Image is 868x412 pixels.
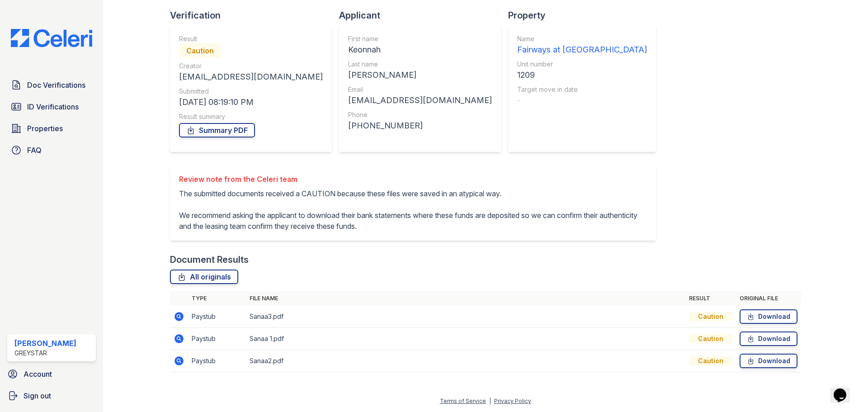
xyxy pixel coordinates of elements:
[689,312,732,321] div: Caution
[517,94,647,107] div: -
[14,338,76,349] div: [PERSON_NAME]
[24,369,52,379] span: Account
[517,60,647,69] div: Unit number
[440,398,486,404] a: Terms of Service
[188,328,246,350] td: Paystub
[348,94,492,107] div: [EMAIL_ADDRESS][DOMAIN_NAME]
[736,291,801,306] th: Original file
[7,119,96,137] a: Properties
[188,291,246,306] th: Type
[494,398,531,404] a: Privacy Policy
[517,43,647,56] div: Fairways at [GEOGRAPHIC_DATA]
[170,270,238,284] a: All originals
[348,69,492,81] div: [PERSON_NAME]
[348,110,492,119] div: Phone
[339,9,508,22] div: Applicant
[170,9,339,22] div: Verification
[179,188,647,232] p: The submitted documents received a CAUTION because these files were saved in an atypical way. We ...
[4,387,99,405] a: Sign out
[508,9,663,22] div: Property
[27,80,85,90] span: Doc Verifications
[489,398,491,404] div: |
[27,145,42,156] span: FAQ
[179,62,323,71] div: Creator
[188,350,246,372] td: Paystub
[348,34,492,43] div: First name
[685,291,736,306] th: Result
[24,390,51,401] span: Sign out
[4,365,99,383] a: Account
[740,331,797,346] a: Download
[517,34,647,56] a: Name Fairways at [GEOGRAPHIC_DATA]
[348,85,492,94] div: Email
[246,306,685,328] td: Sanaa3.pdf
[14,349,76,358] div: Greystar
[179,87,323,96] div: Submitted
[517,69,647,81] div: 1209
[689,356,732,365] div: Caution
[517,34,647,43] div: Name
[27,101,79,112] span: ID Verifications
[348,60,492,69] div: Last name
[179,112,323,121] div: Result summary
[179,43,221,58] div: Caution
[170,253,249,266] div: Document Results
[188,306,246,328] td: Paystub
[4,29,99,47] img: CE_Logo_Blue-a8612792a0a2168367f1c8372b55b34899dd931a85d93a1a3d3e32e68fde9ad4.png
[179,96,323,109] div: [DATE] 08:19:10 PM
[246,328,685,350] td: Sanaa 1.pdf
[246,350,685,372] td: Sanaa2.pdf
[7,141,96,159] a: FAQ
[179,71,323,83] div: [EMAIL_ADDRESS][DOMAIN_NAME]
[689,334,732,343] div: Caution
[517,85,647,94] div: Target move in date
[179,123,255,137] a: Summary PDF
[7,98,96,116] a: ID Verifications
[348,119,492,132] div: [PHONE_NUMBER]
[246,291,685,306] th: File name
[27,123,63,134] span: Properties
[348,43,492,56] div: Keonnah
[179,34,323,43] div: Result
[7,76,96,94] a: Doc Verifications
[740,354,797,368] a: Download
[179,174,647,185] div: Review note from the Celeri team
[740,309,797,324] a: Download
[830,376,859,403] iframe: chat widget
